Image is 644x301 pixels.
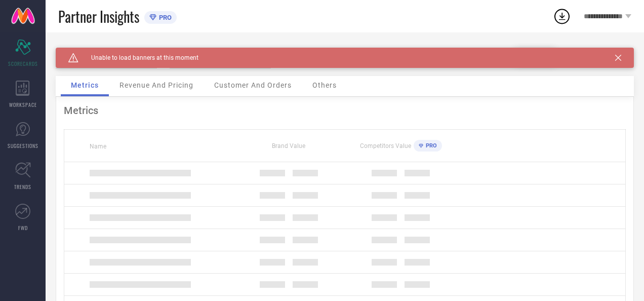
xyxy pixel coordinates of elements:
span: Unable to load banners at this moment [78,54,198,61]
span: Competitors Value [360,142,411,149]
div: Brand [56,48,157,55]
span: Metrics [71,81,99,89]
span: Partner Insights [58,6,139,27]
span: PRO [156,14,172,21]
span: SUGGESTIONS [8,142,38,149]
span: Brand Value [272,142,305,149]
span: SCORECARDS [8,60,38,67]
span: Revenue And Pricing [119,81,193,89]
span: FWD [18,224,28,232]
span: TRENDS [14,183,31,191]
div: Metrics [64,104,626,117]
span: Name [90,143,106,150]
div: Open download list [553,7,571,25]
span: Customer And Orders [214,81,292,89]
span: Others [312,81,337,89]
span: WORKSPACE [9,101,37,108]
span: PRO [423,142,437,149]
